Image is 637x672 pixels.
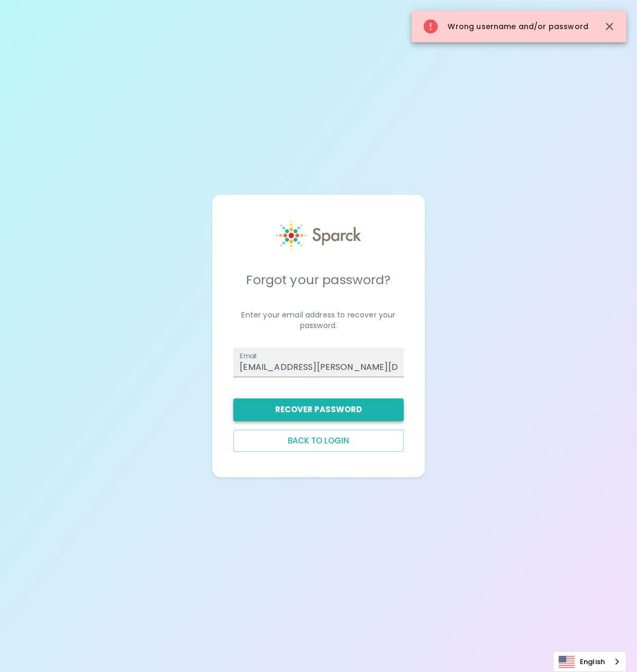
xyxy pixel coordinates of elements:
[553,652,626,671] a: English
[240,351,257,360] label: Email
[233,430,403,452] button: Back to login
[553,651,626,672] div: Language
[422,14,588,39] div: Wrong username and/or password
[233,398,403,421] button: Recover Password
[233,310,403,331] p: Enter your email address to recover your password.
[553,651,626,672] aside: Language selected: English
[276,220,361,251] img: Sparck logo
[233,271,403,288] h5: Forgot your password?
